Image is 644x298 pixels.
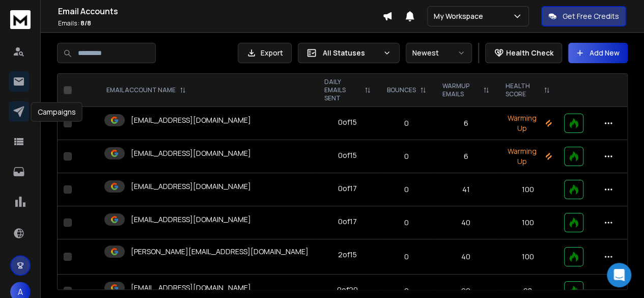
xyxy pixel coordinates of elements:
[338,250,357,260] div: 2 of 15
[568,43,628,63] button: Add New
[338,183,357,194] div: 0 of 17
[385,218,428,228] p: 0
[10,10,31,29] img: logo
[434,239,497,275] td: 40
[506,82,540,98] p: HEALTH SCORE
[434,140,497,173] td: 6
[338,150,357,160] div: 0 of 15
[497,173,558,206] td: 100
[238,43,292,63] button: Export
[131,181,251,192] p: [EMAIL_ADDRESS][DOMAIN_NAME]
[106,86,186,94] div: EMAIL ACCOUNT NAME
[406,43,472,63] button: Newest
[323,48,379,58] p: All Statuses
[131,214,251,225] p: [EMAIL_ADDRESS][DOMAIN_NAME]
[497,206,558,239] td: 100
[324,78,360,102] p: DAILY EMAILS SENT
[338,216,357,227] div: 0 of 17
[607,263,631,287] div: Open Intercom Messenger
[434,206,497,239] td: 40
[131,247,309,257] p: [PERSON_NAME][EMAIL_ADDRESS][DOMAIN_NAME]
[503,113,552,133] p: Warming Up
[337,285,358,295] div: 0 of 20
[485,43,562,63] button: Health Check
[385,151,428,161] p: 0
[387,86,416,94] p: BOUNCES
[503,146,552,167] p: Warming Up
[338,117,357,127] div: 0 of 15
[563,11,619,21] p: Get Free Credits
[434,173,497,206] td: 41
[131,148,251,158] p: [EMAIL_ADDRESS][DOMAIN_NAME]
[80,19,91,28] span: 8 / 8
[385,252,428,262] p: 0
[506,48,553,58] p: Health Check
[385,184,428,195] p: 0
[434,11,487,21] p: My Workspace
[131,283,251,293] p: [EMAIL_ADDRESS][DOMAIN_NAME]
[385,118,428,128] p: 0
[385,286,428,296] p: 0
[497,239,558,275] td: 100
[541,6,626,26] button: Get Free Credits
[58,5,382,17] h1: Email Accounts
[131,115,251,125] p: [EMAIL_ADDRESS][DOMAIN_NAME]
[442,82,479,98] p: WARMUP EMAILS
[31,102,82,122] div: Campaigns
[434,107,497,140] td: 6
[58,19,382,28] p: Emails :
